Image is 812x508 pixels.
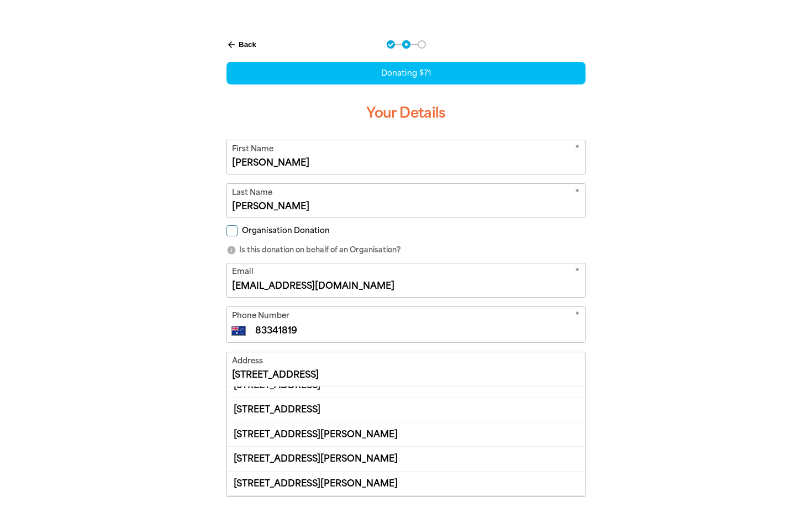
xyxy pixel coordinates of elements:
div: [STREET_ADDRESS][PERSON_NAME] [227,422,585,446]
button: Back [222,35,261,54]
div: [STREET_ADDRESS] [227,398,585,422]
h3: Your Details [226,96,586,131]
div: [STREET_ADDRESS][PERSON_NAME] [227,446,585,470]
input: Organisation Donation [226,225,238,236]
div: [STREET_ADDRESS][PERSON_NAME] [227,471,585,495]
button: Navigate to step 2 of 3 to enter your details [402,40,410,49]
button: Navigate to step 1 of 3 to enter your donation amount [387,40,395,49]
div: Donating $71 [226,62,586,84]
button: Navigate to step 3 of 3 to enter your payment details [418,40,426,49]
i: info [226,245,236,255]
span: Organisation Donation [242,225,330,236]
i: Required [575,310,579,324]
p: Is this donation on behalf of an Organisation? [226,245,586,256]
i: arrow_back [226,40,236,50]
